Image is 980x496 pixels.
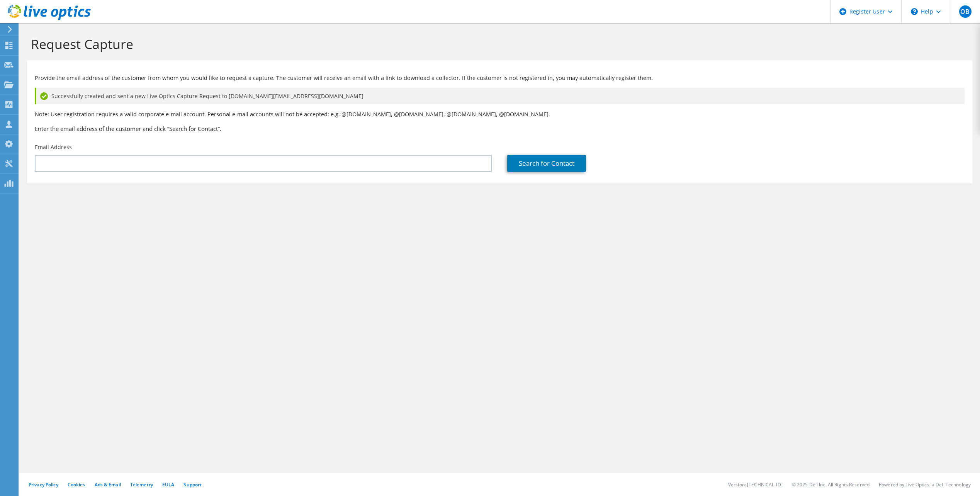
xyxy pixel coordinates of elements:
[183,481,202,488] a: Support
[728,481,783,488] li: Version: [TECHNICAL_ID]
[507,155,586,172] a: Search for Contact
[879,481,971,488] li: Powered by Live Optics, a Dell Technology
[35,124,965,133] h3: Enter the email address of the customer and click “Search for Contact”.
[162,481,174,488] a: EULA
[792,481,870,488] li: © 2025 Dell Inc. All Rights Reserved
[29,481,58,488] a: Privacy Policy
[130,481,153,488] a: Telemetry
[35,110,965,119] p: Note: User registration requires a valid corporate e-mail account. Personal e-mail accounts will ...
[31,36,965,52] h1: Request Capture
[911,8,918,15] svg: \n
[959,5,972,18] span: OB
[95,481,121,488] a: Ads & Email
[68,481,85,488] a: Cookies
[51,92,363,100] span: Successfully created and sent a new Live Optics Capture Request to [DOMAIN_NAME][EMAIL_ADDRESS][D...
[35,143,72,151] label: Email Address
[35,74,965,82] p: Provide the email address of the customer from whom you would like to request a capture. The cust...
